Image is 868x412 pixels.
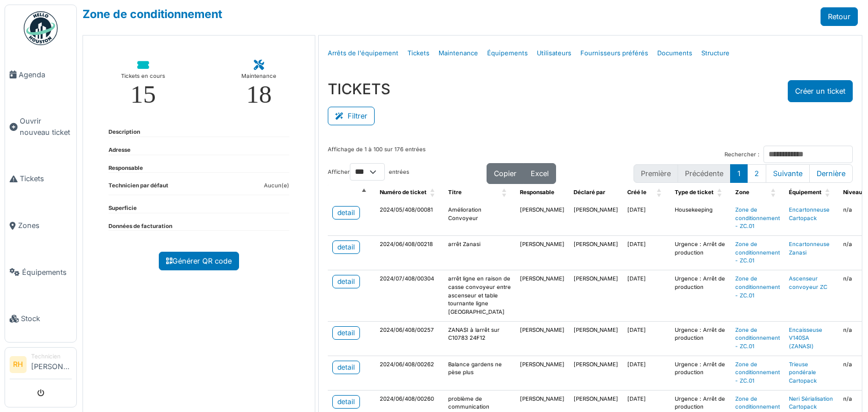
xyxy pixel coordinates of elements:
a: Tickets en cours 15 [112,51,174,116]
td: [PERSON_NAME] [515,356,569,390]
a: detail [332,361,360,374]
td: Urgence : Arrêt de production [670,236,731,270]
a: Zone de conditionnement - ZC.01 [735,275,780,298]
td: [DATE] [623,356,670,390]
label: Afficher entrées [328,163,409,181]
dt: Données de facturation [108,222,172,231]
a: Zone de conditionnement - ZC.01 [735,241,780,264]
span: Déclaré par [574,189,605,195]
button: Last [809,164,853,183]
a: Documents [653,40,697,67]
button: 1 [730,164,748,183]
a: Équipements [483,40,532,67]
a: Tickets [403,40,434,67]
a: Maintenance [434,40,483,67]
span: Équipement: Activate to sort [825,184,832,201]
div: Tickets en cours [121,71,165,82]
button: Next [766,164,810,183]
div: Affichage de 1 à 100 sur 176 entrées [328,146,426,163]
td: Amélioration Convoyeur [444,201,515,236]
a: RH Technicien[PERSON_NAME] [10,352,72,379]
td: arrêt ligne en raison de casse convoyeur entre ascenseur et table tournante ligne [GEOGRAPHIC_DATA] [444,270,515,321]
a: Encaisseuse V140SA (ZANASI) [789,327,822,349]
a: detail [332,326,360,340]
div: 18 [246,82,272,107]
td: Urgence : Arrêt de production [670,356,731,390]
div: detail [337,328,355,338]
dt: Adresse [108,146,131,155]
span: Équipements [22,267,72,278]
dt: Description [108,128,140,137]
a: Retour [821,7,858,26]
div: detail [337,397,355,407]
td: [PERSON_NAME] [569,201,623,236]
a: detail [332,275,360,288]
label: Rechercher : [724,151,759,159]
a: Ouvrir nouveau ticket [5,98,76,156]
td: Urgence : Arrêt de production [670,321,731,356]
td: [PERSON_NAME] [515,270,569,321]
nav: pagination [633,164,853,183]
button: Excel [523,163,556,184]
div: detail [337,242,355,252]
dd: Aucun(e) [264,182,289,190]
span: Tickets [20,173,72,184]
span: Numéro de ticket: Activate to sort [430,184,437,201]
a: Agenda [5,51,76,98]
a: Trieuse pondérale Cartopack [789,361,817,384]
span: Créé le: Activate to sort [657,184,663,201]
li: [PERSON_NAME] [31,352,72,376]
a: Maintenance 18 [232,51,286,116]
td: [PERSON_NAME] [515,321,569,356]
td: 2024/06/408/00262 [375,356,444,390]
span: Ouvrir nouveau ticket [20,116,72,137]
a: Équipements [5,249,76,296]
a: detail [332,240,360,254]
span: Créé le [627,189,646,195]
td: [DATE] [623,270,670,321]
a: Ascenseur convoyeur ZC [789,275,827,290]
a: Zones [5,202,76,249]
dt: Responsable [108,164,143,173]
a: Zone de conditionnement - ZC.01 [735,207,780,229]
td: [DATE] [623,236,670,270]
td: 2024/05/408/00081 [375,201,444,236]
a: Générer QR code [159,252,239,270]
td: ZANASI à larrêt sur C10783 24F12 [444,321,515,356]
dt: Superficie [108,204,137,213]
div: detail [337,362,355,372]
div: Technicien [31,352,72,361]
span: Titre: Activate to sort [502,184,509,201]
a: detail [332,395,360,409]
span: Zone [735,189,749,195]
td: [PERSON_NAME] [515,236,569,270]
a: Zone de conditionnement [83,7,222,21]
td: [PERSON_NAME] [569,356,623,390]
a: Encartonneuse Zanasi [789,241,830,256]
td: 2024/06/408/00218 [375,236,444,270]
a: Fournisseurs préférés [576,40,653,67]
a: Arrêts de l'équipement [323,40,403,67]
button: Filtrer [328,107,375,125]
button: Copier [487,163,524,184]
td: arrêt Zanasi [444,236,515,270]
span: Type de ticket: Activate to sort [717,184,724,201]
span: Copier [494,169,517,178]
a: Encartonneuse Cartopack [789,207,830,221]
a: Zone de conditionnement - ZC.01 [735,361,780,384]
button: 2 [747,164,766,183]
td: [PERSON_NAME] [569,321,623,356]
span: Zone: Activate to sort [771,184,778,201]
img: Badge_color-CXgf-gQk.svg [24,11,58,45]
span: Responsable [520,189,554,195]
td: [PERSON_NAME] [515,201,569,236]
button: Créer un ticket [788,80,853,102]
a: Utilisateurs [532,40,576,67]
td: Balance gardens ne pèse plus [444,356,515,390]
dt: Technicien par défaut [108,182,168,195]
li: RH [10,356,27,373]
a: Stock [5,296,76,343]
td: 2024/06/408/00257 [375,321,444,356]
div: detail [337,277,355,287]
a: Tickets [5,156,76,203]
